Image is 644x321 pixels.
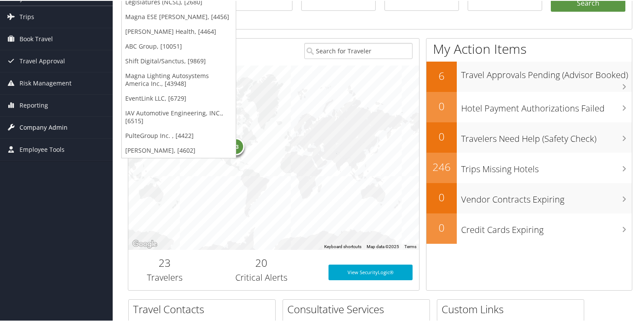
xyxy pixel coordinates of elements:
[426,128,457,143] h2: 0
[426,98,457,113] h2: 0
[426,91,632,121] a: 0Hotel Payment Authorizations Failed
[461,128,632,144] h3: Travelers Need Help (Safety Check)
[133,301,275,316] h2: Travel Contacts
[304,42,412,58] input: Search for Traveler
[426,159,457,174] h2: 246
[20,116,68,138] span: Company Admin
[442,301,584,316] h2: Custom Links
[329,264,413,279] a: View SecurityLogic®
[122,9,236,23] a: Magna ESE [PERSON_NAME], [4456]
[426,213,632,243] a: 0Credit Cards Expiring
[461,97,632,114] h3: Hotel Payment Authorizations Failed
[287,301,429,316] h2: Consultative Services
[426,219,457,234] h2: 0
[130,238,159,249] a: Open this area in Google Maps (opens a new window)
[130,238,159,249] img: Google
[404,243,416,248] a: Terms (opens in new tab)
[122,68,236,90] a: Magna Lighting Autosystems America Inc., [43948]
[135,271,195,283] h3: Travelers
[426,39,632,57] h1: My Action Items
[20,5,34,27] span: Trips
[20,94,48,115] span: Reporting
[426,182,632,213] a: 0Vendor Contracts Expiring
[461,219,632,235] h3: Credit Cards Expiring
[367,243,399,248] span: Map data ©2025
[20,27,53,49] span: Book Travel
[20,72,72,93] span: Risk Management
[122,128,236,142] a: PulteGroup Inc. , [4422]
[426,121,632,152] a: 0Travelers Need Help (Safety Check)
[426,68,457,82] h2: 6
[461,158,632,174] h3: Trips Missing Hotels
[208,271,315,283] h3: Critical Alerts
[426,189,457,204] h2: 0
[135,255,195,269] h2: 23
[122,142,236,157] a: [PERSON_NAME], [4602]
[20,138,65,160] span: Employee Tools
[20,49,65,71] span: Travel Approval
[122,90,236,105] a: EventLink LLC, [6729]
[324,243,361,249] button: Keyboard shortcuts
[122,105,236,128] a: IAV Automotive Engineering, INC., [6515]
[208,255,315,269] h2: 20
[122,38,236,53] a: ABC Group, [10051]
[122,53,236,68] a: Shift Digital/Sanctus, [9869]
[122,23,236,38] a: [PERSON_NAME] Health, [4464]
[426,152,632,182] a: 246Trips Missing Hotels
[461,188,632,205] h3: Vendor Contracts Expiring
[461,64,632,80] h3: Travel Approvals Pending (Advisor Booked)
[426,61,632,91] a: 6Travel Approvals Pending (Advisor Booked)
